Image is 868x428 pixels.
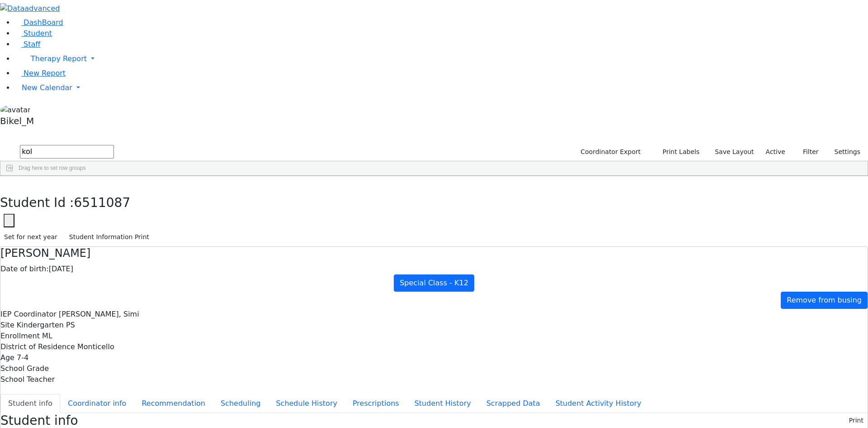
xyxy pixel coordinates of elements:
[548,394,649,413] button: Student Activity History
[74,195,131,210] span: 6511087
[787,296,862,304] span: Remove from busing
[345,394,407,413] button: Prescriptions
[0,363,49,374] label: School Grade
[823,145,864,159] button: Settings
[845,414,868,428] button: Print
[781,292,868,309] a: Remove from busing
[14,50,868,68] a: Therapy Report
[762,145,789,159] label: Active
[14,69,66,77] a: New Report
[134,394,213,413] button: Recommendation
[59,310,139,318] span: [PERSON_NAME], Simi
[0,341,75,352] label: District of Residence
[65,230,153,244] button: Student Information Print
[24,29,52,38] span: Student
[0,309,57,320] label: IEP Coordinator
[42,332,52,340] span: ML
[0,374,55,385] label: School Teacher
[652,145,703,159] button: Print Labels
[22,83,72,92] span: New Calendar
[0,320,14,331] label: Site
[0,394,60,413] button: Student info
[575,145,645,159] button: Coordinator Export
[791,145,823,159] button: Filter
[24,69,66,77] span: New Report
[14,40,40,48] a: Staff
[0,331,40,341] label: Enrollment
[24,18,63,27] span: DashBoard
[0,264,868,274] div: [DATE]
[17,353,28,362] span: 7-4
[0,264,49,274] label: Date of birth:
[14,29,52,38] a: Student
[268,394,345,413] button: Schedule History
[17,321,75,329] span: Kindergarten PS
[213,394,268,413] button: Scheduling
[14,18,63,27] a: DashBoard
[20,145,114,159] input: Search
[479,394,548,413] button: Scrapped Data
[0,352,14,363] label: Age
[77,342,114,351] span: Monticello
[19,165,86,171] span: Drag here to set row groups
[711,145,758,159] button: Save Layout
[60,394,134,413] button: Coordinator info
[407,394,479,413] button: Student History
[394,274,474,292] a: Special Class - K12
[14,79,868,97] a: New Calendar
[31,54,87,63] span: Therapy Report
[24,40,40,48] span: Staff
[0,247,868,260] h4: [PERSON_NAME]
